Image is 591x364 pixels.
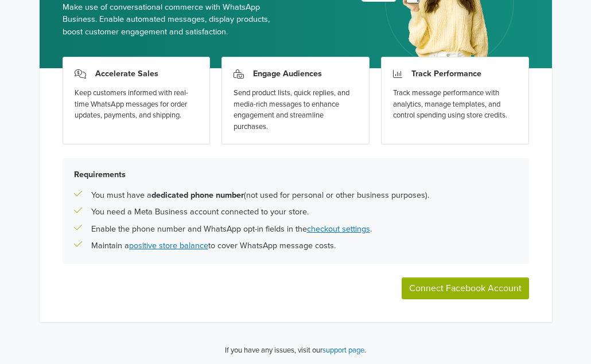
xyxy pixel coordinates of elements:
b: dedicated phone number [151,190,244,200]
h5: Requirements [74,170,518,179]
a: support page [322,346,364,355]
span: Make use of conversational commerce with WhatsApp Business. Enable automated messages, display pr... [63,1,287,38]
h3: Track Performance [411,69,481,79]
div: Keep customers informed with real-time WhatsApp messages for order updates, payments, and shipping. [75,88,199,122]
h3: Engage Audiences [253,69,322,79]
div: Track message performance with analytics, manage templates, and control spending using store cred... [393,88,517,122]
h3: Accelerate Sales [95,69,158,79]
a: checkout settings [307,224,370,234]
p: Maintain a to cover WhatsApp message costs. [91,240,336,252]
button: Connect Facebook Account [402,277,529,299]
p: You need a Meta Business account connected to your store. [91,206,309,218]
p: You must have a (not used for personal or other business purposes). [91,189,429,202]
p: If you have any issues, visit our . [225,345,366,357]
a: positive store balance [129,241,208,251]
div: Send product lists, quick replies, and media-rich messages to enhance engagement and streamline p... [234,88,357,132]
p: Enable the phone number and WhatsApp opt-in fields in the . [91,223,372,236]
